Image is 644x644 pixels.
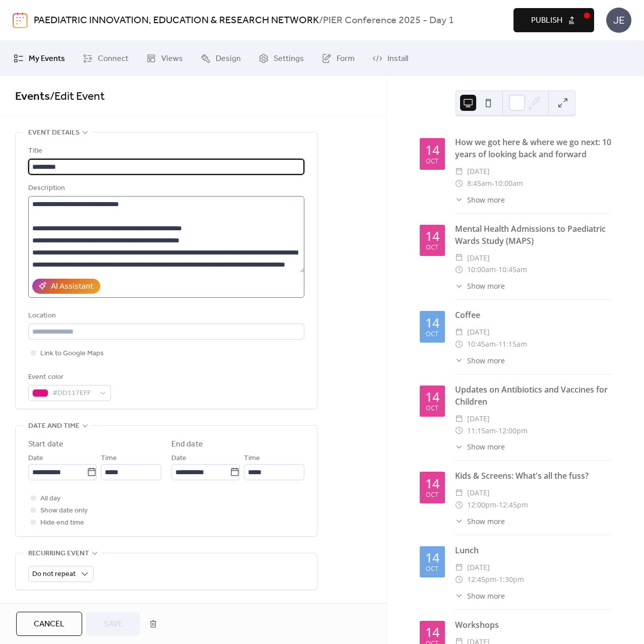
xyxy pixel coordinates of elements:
[388,53,408,65] span: Install
[496,499,499,511] span: -
[16,612,82,636] button: Cancel
[492,177,494,189] span: -
[34,11,319,30] a: PAEDIATRIC INNOVATION, EDUCATION & RESEARCH NETWORK
[425,230,439,242] div: 14
[455,165,463,177] div: ​
[455,252,463,264] div: ​
[455,309,611,321] div: Coffee
[425,626,439,638] div: 14
[455,441,505,452] button: ​Show more
[455,487,463,499] div: ​
[498,425,528,437] span: 12:00pm
[455,413,463,425] div: ​
[244,453,260,465] span: Time
[40,505,88,517] span: Show date only
[13,12,28,28] img: logo
[28,601,73,613] span: Event image
[314,45,362,72] a: Form
[28,420,80,432] span: Date and time
[75,45,136,72] a: Connect
[171,438,203,450] div: End date
[455,619,611,631] div: Workshops
[455,338,463,350] div: ​
[455,281,463,291] div: ​
[28,127,80,139] span: Event details
[171,453,186,465] span: Date
[498,264,527,276] span: 10:45am
[15,86,50,108] a: Events
[606,8,631,33] div: JE
[467,326,490,338] span: [DATE]
[499,499,528,511] span: 12:45pm
[467,561,490,573] span: [DATE]
[425,551,439,564] div: 14
[467,338,496,350] span: 10:45am
[455,441,463,452] div: ​
[32,279,100,294] button: AI Assistant
[513,8,594,32] button: Publish
[28,145,302,157] div: Title
[455,177,463,189] div: ​
[425,316,439,329] div: 14
[51,281,93,293] div: AI Assistant
[494,177,523,189] span: 10:00am
[365,45,416,72] a: Install
[323,11,454,30] b: PIER Conference 2025 - Day 1
[455,425,463,437] div: ​
[101,453,117,465] span: Time
[274,53,304,65] span: Settings
[34,618,65,630] span: Cancel
[455,516,505,527] button: ​Show more
[467,252,490,264] span: [DATE]
[499,573,524,586] span: 1:30pm
[498,338,527,350] span: 11:15am
[467,441,505,452] span: Show more
[455,544,611,556] div: Lunch
[28,548,89,560] span: Recurring event
[467,499,496,511] span: 12:00pm
[32,567,76,581] span: Do not repeat
[455,355,463,366] div: ​
[467,264,496,276] span: 10:00am
[319,11,323,30] b: /
[425,391,439,403] div: 14
[455,195,463,205] div: ​
[455,281,505,291] button: ​Show more
[28,371,109,383] div: Event color
[40,517,84,529] span: Hide end time
[337,53,355,65] span: Form
[139,45,190,72] a: Views
[40,348,104,360] span: Link to Google Maps
[455,561,463,573] div: ​
[425,477,439,490] div: 14
[455,499,463,511] div: ​
[467,165,490,177] span: [DATE]
[52,388,95,400] span: #DD117EFF
[455,136,611,160] div: How we got here & where we go next: 10 years of looking back and forward
[50,86,105,108] span: / Edit Event
[455,223,611,247] div: Mental Health Admissions to Paediatric Wards Study (MAPS)
[426,158,438,165] div: Oct
[28,453,43,465] span: Date
[496,425,498,437] span: -
[467,413,490,425] span: [DATE]
[455,326,463,338] div: ​
[455,516,463,527] div: ​
[216,53,241,65] span: Design
[426,492,438,498] div: Oct
[455,470,611,482] div: Kids & Screens: What's all the fuss?
[467,591,505,601] span: Show more
[426,405,438,412] div: Oct
[426,566,438,572] div: Oct
[455,264,463,276] div: ​
[251,45,311,72] a: Settings
[28,182,302,195] div: Description
[426,331,438,338] div: Oct
[496,338,498,350] span: -
[467,195,505,205] span: Show more
[455,383,611,408] div: Updates on Antibiotics and Vaccines for Children
[467,355,505,366] span: Show more
[496,573,499,586] span: -
[467,425,496,437] span: 11:15am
